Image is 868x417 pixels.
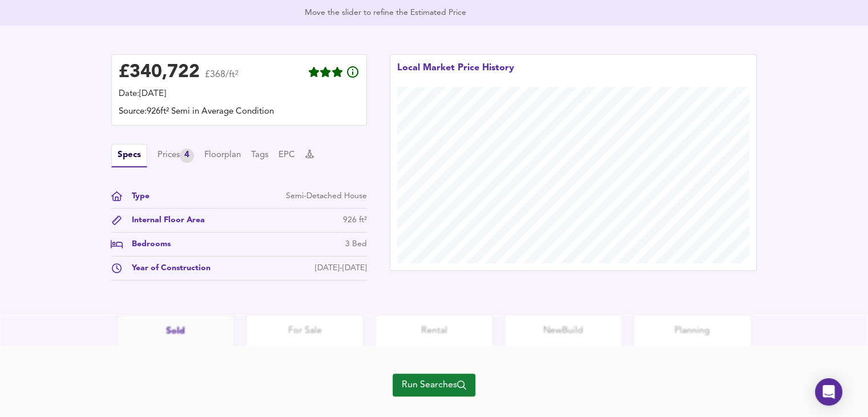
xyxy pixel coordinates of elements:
[180,149,194,163] div: 4
[158,149,194,163] button: Prices4
[123,262,211,274] div: Year of Construction
[393,374,475,396] button: Run Searches
[119,88,360,101] div: Date: [DATE]
[111,144,147,167] button: Specs
[204,149,241,162] button: Floorplan
[402,377,466,393] span: Run Searches
[119,64,200,81] div: £ 340,722
[123,214,205,226] div: Internal Floor Area
[286,190,367,202] div: Semi-Detached House
[158,149,194,163] div: Prices
[119,106,360,118] div: Source: 926ft² Semi in Average Condition
[315,262,367,274] div: [DATE]-[DATE]
[143,7,628,18] div: Move the slider to refine the Estimated Price
[205,70,239,87] span: £368/ft²
[345,238,367,250] div: 3 Bed
[815,378,842,406] div: Open Intercom Messenger
[397,62,514,87] div: Local Market Price History
[123,238,171,250] div: Bedrooms
[123,190,150,202] div: Type
[278,149,295,162] button: EPC
[251,149,268,162] button: Tags
[343,214,367,226] div: 926 ft²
